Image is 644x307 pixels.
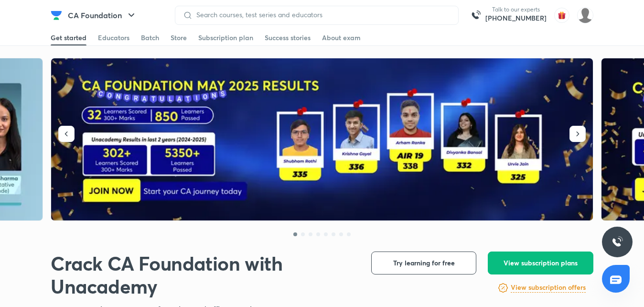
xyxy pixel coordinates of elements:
[322,33,361,43] div: About exam
[485,13,547,23] a: [PHONE_NUMBER]
[51,30,86,45] a: Get started
[371,252,476,274] button: Try learning for free
[393,258,455,268] span: Try learning for free
[51,10,62,21] img: Company Logo
[265,30,311,45] a: Success stories
[98,30,129,45] a: Educators
[198,30,253,45] a: Subscription plan
[554,8,569,23] img: avatar
[193,11,451,19] input: Search courses, test series and educators
[171,30,187,45] a: Store
[62,6,143,25] button: CA Foundation
[141,33,159,43] div: Batch
[504,258,578,268] span: View subscription plans
[51,33,86,43] div: Get started
[511,282,586,294] a: View subscription offers
[466,6,485,25] img: call-us
[488,252,593,274] button: View subscription plans
[98,33,129,43] div: Educators
[265,33,311,43] div: Success stories
[322,30,361,45] a: About exam
[511,283,586,293] h6: View subscription offers
[577,7,593,23] img: Tina kalita
[51,252,356,298] h1: Crack CA Foundation with Unacademy
[198,33,253,43] div: Subscription plan
[612,236,623,248] img: ttu
[171,33,187,43] div: Store
[141,30,159,45] a: Batch
[485,6,547,13] p: Talk to our experts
